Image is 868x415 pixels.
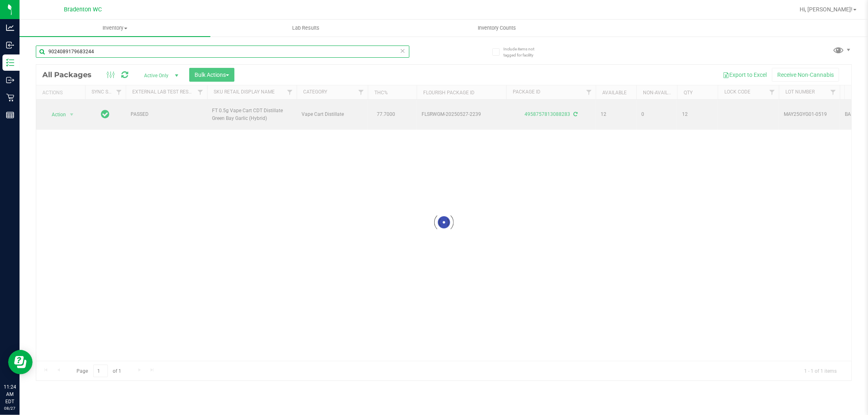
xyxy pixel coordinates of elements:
p: 08/27 [4,405,16,411]
input: Search Package ID, Item Name, SKU, Lot or Part Number... [36,46,409,58]
inline-svg: Reports [6,111,14,119]
inline-svg: Outbound [6,76,14,84]
p: 11:24 AM EDT [4,383,16,405]
span: Bradenton WC [64,6,102,13]
inline-svg: Inbound [6,41,14,49]
inline-svg: Analytics [6,24,14,32]
a: Inventory [20,20,210,37]
span: Clear [400,46,406,56]
span: Lab Results [281,24,330,32]
span: Include items not tagged for facility [503,46,544,58]
inline-svg: Retail [6,93,14,102]
inline-svg: Inventory [6,59,14,67]
span: Hi, [PERSON_NAME]! [800,6,853,13]
span: Inventory [20,24,210,32]
a: Inventory Counts [401,20,592,37]
a: Lab Results [210,20,401,37]
iframe: Resource center [8,350,33,374]
span: Inventory Counts [467,24,527,32]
